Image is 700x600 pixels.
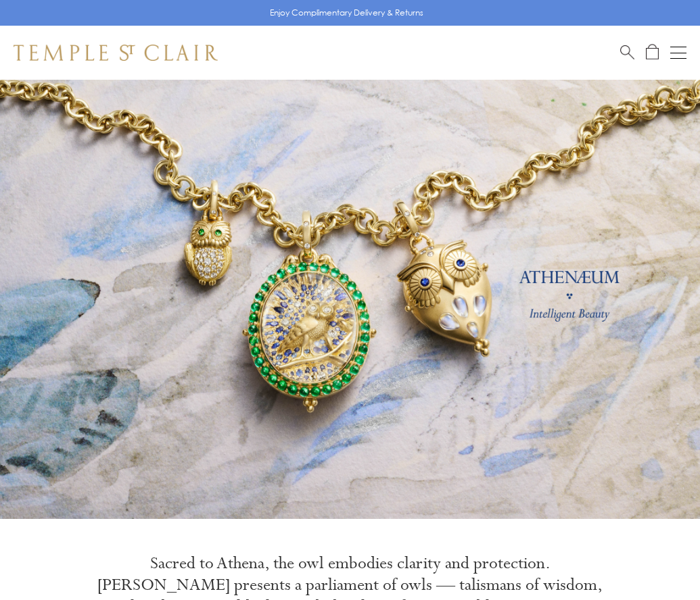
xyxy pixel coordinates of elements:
a: Search [620,44,634,61]
img: Temple St. Clair [14,45,218,61]
a: Open Shopping Bag [646,44,659,61]
p: Enjoy Complimentary Delivery & Returns [270,6,423,20]
button: Open navigation [670,45,686,61]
